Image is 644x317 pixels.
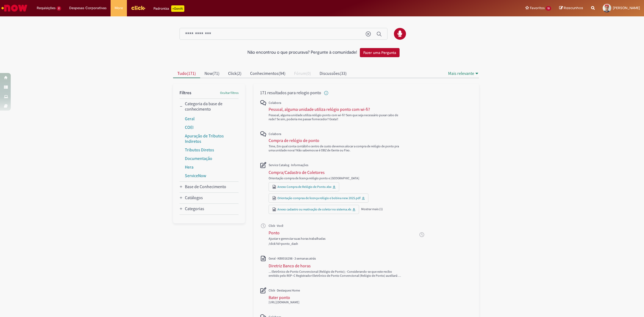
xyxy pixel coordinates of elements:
[37,5,56,11] span: Requisições
[546,6,551,11] span: 13
[247,50,357,55] h2: Não encontrou o que procurava? Pergunte à comunidade!
[613,6,640,10] span: [PERSON_NAME]
[530,5,545,11] span: Favoritos
[360,48,400,57] button: Fazer uma Pergunta
[559,6,583,11] a: Rascunhos
[131,4,145,12] img: click_logo_yellow_360x200.png
[69,5,107,11] span: Despesas Corporativas
[57,6,61,11] span: 2
[1,3,28,13] img: ServiceNow
[171,5,184,12] p: +GenAi
[564,5,583,10] span: Rascunhos
[115,5,123,11] span: More
[153,5,184,12] div: Padroniza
